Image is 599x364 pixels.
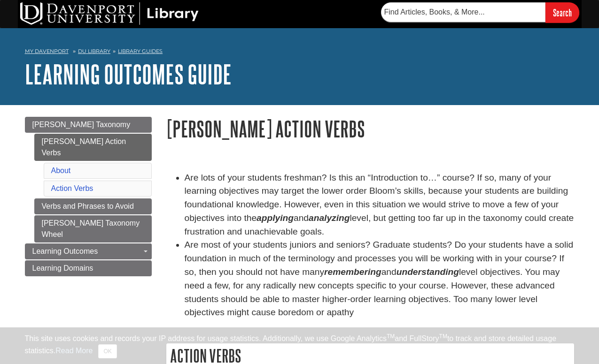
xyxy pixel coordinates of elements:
[166,117,575,141] h1: [PERSON_NAME] Action Verbs
[25,60,232,89] a: Learning Outcomes Guide
[25,45,575,60] nav: breadcrumb
[32,264,93,272] span: Learning Domains
[257,213,294,223] strong: applying
[32,247,98,255] span: Learning Outcomes
[25,117,152,133] a: [PERSON_NAME] Taxonomy
[25,333,575,358] div: This site uses cookies and records your IP address for usage statistics. Additionally, we use Goo...
[32,121,131,129] span: [PERSON_NAME] Taxonomy
[381,2,545,22] input: Find Articles, Books, & More...
[381,2,579,23] form: Searches DU Library's articles, books, and more
[545,2,579,23] input: Search
[98,344,117,358] button: Close
[324,267,381,277] em: remembering
[25,47,69,55] a: My Davenport
[25,117,152,276] div: Guide Page Menu
[51,167,71,174] a: About
[55,347,93,355] a: Read More
[25,243,152,259] a: Learning Outcomes
[309,213,350,223] strong: analyzing
[51,184,93,192] a: Action Verbs
[20,2,199,25] img: DU Library
[34,215,152,243] a: [PERSON_NAME] Taxonomy Wheel
[25,260,152,276] a: Learning Domains
[118,48,163,54] a: Library Guides
[34,198,152,214] a: Verbs and Phrases to Avoid
[397,267,459,277] em: understanding
[34,134,152,161] a: [PERSON_NAME] Action Verbs
[185,171,575,239] li: Are lots of your students freshman? Is this an “Introduction to…” course? If so, many of your lea...
[185,238,575,319] li: Are most of your students juniors and seniors? Graduate students? Do your students have a solid f...
[78,48,110,54] a: DU Library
